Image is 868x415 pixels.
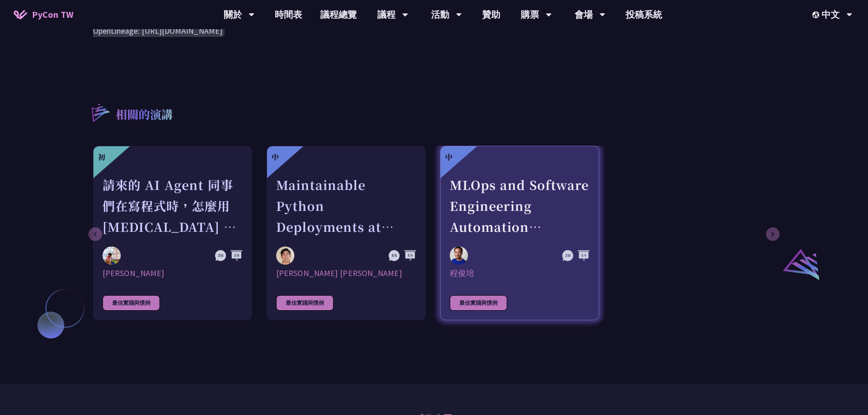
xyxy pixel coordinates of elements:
a: PyCon TW [5,3,82,26]
img: Justin Lee [276,246,294,265]
img: 程俊培 [450,246,468,265]
div: [PERSON_NAME] [PERSON_NAME] [276,268,416,279]
div: Maintainable Python Deployments at Scale: Decoupling Build from Runtime [276,174,416,237]
div: 最佳實踐與慣例 [276,295,334,311]
img: Locale Icon [812,11,822,18]
div: 中 [445,152,452,163]
img: Keith Yang [103,246,121,265]
div: 請來的 AI Agent 同事們在寫程式時，怎麼用 [MEDICAL_DATA] 去除各種幻想與盲點 [103,174,242,237]
div: [PERSON_NAME] [103,268,242,279]
img: Home icon of PyCon TW 2025 [14,10,27,19]
span: PyCon TW [32,8,73,21]
div: MLOps and Software Engineering Automation Challenges in Production [450,174,590,237]
a: 初 請來的 AI Agent 同事們在寫程式時，怎麼用 [MEDICAL_DATA] 去除各種幻想與盲點 Keith Yang [PERSON_NAME] 最佳實踐與慣例 [93,146,252,320]
div: 中 [272,152,279,163]
a: 中 MLOps and Software Engineering Automation Challenges in Production 程俊培 程俊培 最佳實踐與慣例 [440,146,599,320]
div: 初 [98,152,105,163]
img: r3.8d01567.svg [78,90,122,134]
div: 程俊培 [450,268,590,279]
div: 最佳實踐與慣例 [450,295,507,311]
div: 最佳實踐與慣例 [103,295,160,311]
p: 相關的演講 [116,106,173,124]
a: 中 Maintainable Python Deployments at Scale: Decoupling Build from Runtime Justin Lee [PERSON_NAME... [267,146,426,320]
